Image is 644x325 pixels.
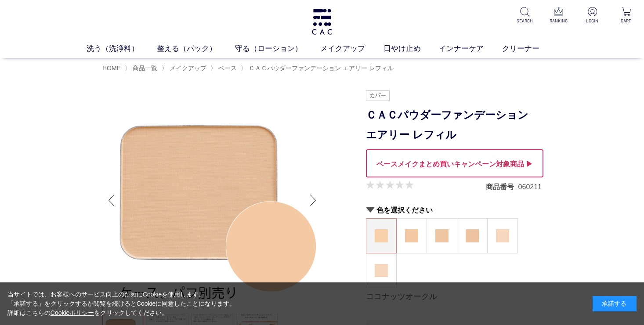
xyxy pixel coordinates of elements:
[375,264,388,277] img: ピーチベージュ
[548,18,569,24] p: RANKING
[427,219,457,253] a: ヘーゼルオークル
[131,65,157,72] a: 商品一覧
[396,218,427,253] dl: マカダミアオークル
[514,7,535,24] a: SEARCH
[366,105,542,145] h1: ＣＡＣパウダーファンデーション エアリー レフィル
[366,206,542,215] h2: 色を選択ください
[7,290,236,318] div: 当サイトでは、お客様へのサービス向上のためにCookieを使用します。 「承諾する」をクリックするか閲覧を続けるとCookieに同意したことになります。 詳細はこちらの をクリックしてください。
[320,43,383,54] a: メイクアップ
[466,229,479,242] img: アーモンドオークル
[249,65,394,72] span: ＣＡＣパウダーファンデーション エアリー レフィル
[210,64,239,72] li: 〉
[427,218,457,253] dl: ヘーゼルオークル
[218,65,237,72] span: ベース
[397,219,427,253] a: マカダミアオークル
[125,64,159,72] li: 〉
[439,43,502,54] a: インナーケア
[157,43,235,54] a: 整える（パック）
[548,7,569,24] a: RANKING
[133,65,157,72] span: 商品一覧
[87,43,157,54] a: 洗う（洗浄料）
[405,229,418,242] img: マカダミアオークル
[102,90,322,310] img: ＣＡＣパウダーファンデーション エアリー レフィル マカダミアオークル
[162,64,209,72] li: 〉
[235,43,320,54] a: 守る（ローション）
[51,309,94,316] a: Cookieポリシー
[102,65,121,72] a: HOME
[488,219,517,253] a: ピーチアイボリー
[615,18,637,24] p: CART
[502,43,557,54] a: クリーナー
[217,65,237,72] a: ベース
[457,219,487,253] a: アーモンドオークル
[582,18,603,24] p: LOGIN
[435,229,449,242] img: ヘーゼルオークル
[518,182,542,191] dd: 060211
[593,296,637,311] div: 承諾する
[496,229,509,242] img: ピーチアイボリー
[375,229,388,242] img: ココナッツオークル
[170,65,206,72] span: メイクアップ
[366,218,397,253] dl: ココナッツオークル
[514,18,535,24] p: SEARCH
[102,183,120,218] div: Previous slide
[615,7,637,24] a: CART
[366,90,390,101] img: カバー
[457,218,488,253] dl: アーモンドオークル
[247,65,394,72] a: ＣＡＣパウダーファンデーション エアリー レフィル
[366,253,397,288] dl: ピーチベージュ
[582,7,603,24] a: LOGIN
[487,218,518,253] dl: ピーチアイボリー
[168,65,206,72] a: メイクアップ
[304,183,322,218] div: Next slide
[384,43,439,54] a: 日やけ止め
[366,253,396,288] a: ピーチベージュ
[241,64,396,72] li: 〉
[311,9,333,35] img: logo
[486,182,518,191] dt: 商品番号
